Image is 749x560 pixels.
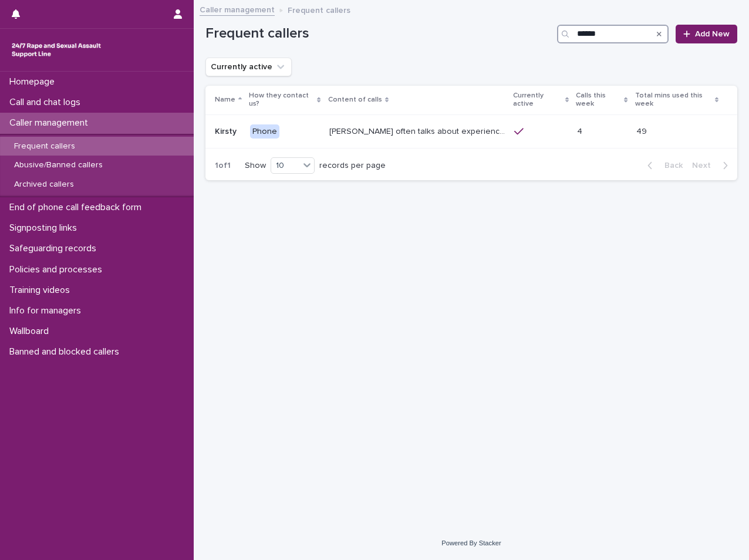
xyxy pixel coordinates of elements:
[577,124,585,137] p: 4
[250,124,279,139] div: Phone
[638,160,687,171] button: Back
[5,202,151,213] p: End of phone call feedback form
[5,222,86,234] p: Signposting links
[513,89,562,111] p: Currently active
[5,285,79,296] p: Training videos
[5,346,129,357] p: Banned and blocked callers
[288,3,350,16] p: Frequent callers
[687,160,737,171] button: Next
[5,326,58,337] p: Wallboard
[576,89,621,111] p: Calls this week
[329,124,507,137] p: Kirsty often talks about experiencing sexual violence by a family friend six years ago, and again...
[205,25,552,42] h1: Frequent callers
[5,76,64,87] p: Homepage
[245,161,266,171] p: Show
[5,243,106,254] p: Safeguarding records
[205,58,292,76] button: Currently active
[676,25,737,43] a: Add New
[249,89,314,111] p: How they contact us?
[9,38,103,62] img: rhQMoQhaT3yELyF149Cw
[205,114,737,149] tr: KirstyKirsty Phone[PERSON_NAME] often talks about experiencing sexual violence by a family friend...
[328,93,382,106] p: Content of calls
[557,25,669,43] input: Search
[215,124,239,137] p: Kirsty
[657,161,683,170] span: Back
[692,161,718,170] span: Next
[636,124,649,137] p: 49
[271,160,299,172] div: 10
[5,180,83,190] p: Archived callers
[5,97,90,108] p: Call and chat logs
[441,539,501,546] a: Powered By Stacker
[5,264,112,275] p: Policies and processes
[5,305,90,316] p: Info for managers
[215,93,235,106] p: Name
[635,89,712,111] p: Total mins used this week
[695,30,730,38] span: Add New
[205,151,240,180] p: 1 of 1
[319,161,386,171] p: records per page
[5,117,97,129] p: Caller management
[200,2,275,16] a: Caller management
[5,160,112,170] p: Abusive/Banned callers
[5,141,85,151] p: Frequent callers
